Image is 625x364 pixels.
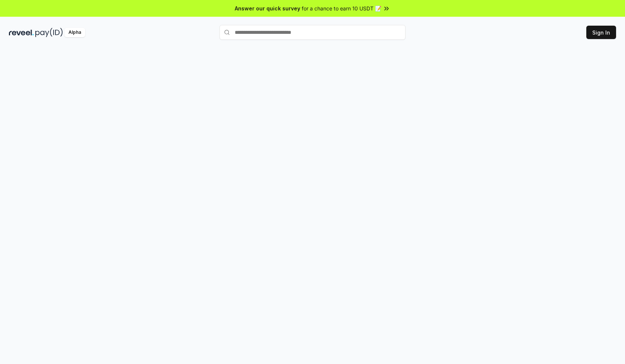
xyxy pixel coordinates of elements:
[9,28,34,37] img: reveel_dark
[586,26,616,39] button: Sign In
[64,28,85,37] div: Alpha
[35,28,63,37] img: pay_id
[302,4,381,12] span: for a chance to earn 10 USDT 📝
[235,4,300,12] span: Answer our quick survey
